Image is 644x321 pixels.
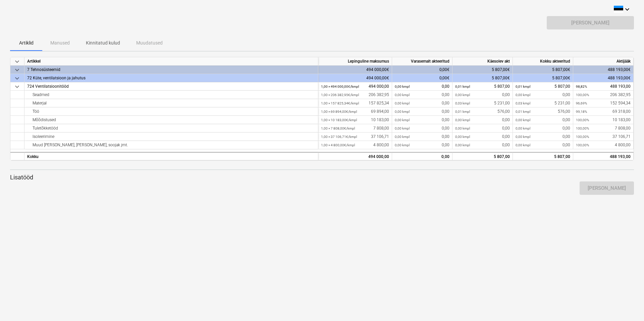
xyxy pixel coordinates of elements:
small: 0,00 kmpl [455,127,470,130]
div: 7 Tehnosüsteemid [27,66,315,74]
div: 488 193,00€ [573,74,634,82]
small: 0,00 kmpl [516,127,530,130]
small: 1,00 × 157 825,34€ / kmpl [321,101,359,105]
div: 5 807,00€ [452,74,513,82]
div: Kokku akteeritud [513,57,573,66]
small: 0,01 kmpl [455,85,470,88]
div: 7 808,00 [321,124,389,133]
small: 98,82% [576,85,587,88]
small: 0,00 kmpl [395,93,410,97]
span: keyboard_arrow_down [13,58,21,66]
div: 0,00 [395,141,449,149]
div: 0,00 [516,141,570,149]
p: Artiklid [18,39,34,47]
div: 37 106,71 [576,133,631,141]
small: 1,00 × 7 808,00€ / kmpl [321,127,355,130]
div: 5 807,00€ [452,66,513,74]
div: 69 894,00 [321,107,389,116]
div: 494 000,00€ [318,74,392,82]
span: keyboard_arrow_down [13,83,21,91]
small: 0,00 kmpl [455,93,470,97]
div: 488 193,00€ [573,66,634,74]
div: 4 800,00 [576,141,631,149]
div: 0,00 [455,91,510,99]
div: 206 382,95 [321,91,389,99]
div: 5 807,00 [455,153,510,161]
div: 0,00 [455,124,510,133]
small: 99,18% [576,110,587,113]
div: 5 807,00€ [513,74,573,82]
small: 0,01 kmpl [455,110,470,113]
small: 0,01 kmpl [516,110,530,113]
small: 0,00 kmpl [516,118,530,122]
small: 100,00% [576,118,589,122]
small: 0,03 kmpl [455,101,470,105]
p: Kinnitatud kulud [86,39,120,47]
div: Kokku [24,152,318,160]
small: 100,00% [576,135,589,139]
span: keyboard_arrow_down [13,74,21,82]
small: 0,00 kmpl [395,118,410,122]
div: 157 825,34 [321,99,389,107]
small: 0,00 kmpl [395,85,410,88]
div: Muud [PERSON_NAME], [PERSON_NAME], soojak jmt. [27,141,315,149]
small: 1,00 × 37 106,71€ / kmpl [321,135,357,139]
div: 576,00 [516,107,570,116]
small: 1,00 × 4 800,00€ / kmpl [321,143,355,147]
div: 0,00 [395,133,449,141]
i: keyboard_arrow_down [623,5,631,13]
div: Varasemalt akteeritud [392,57,452,66]
div: 0,00 [516,91,570,99]
div: 0,00 [395,153,449,161]
p: Lisatööd [10,173,634,181]
div: 4 800,00 [321,141,389,149]
div: 0,00€ [392,66,452,74]
div: 5 231,00 [516,99,570,107]
div: Käesolev akt [452,57,513,66]
small: 96,69% [576,101,587,105]
div: 576,00 [455,107,510,116]
div: 5 807,00 [516,82,570,91]
div: 7 808,00 [576,124,631,133]
div: Seadmed [27,91,315,99]
div: Töö [27,107,315,116]
div: 37 106,71 [321,133,389,141]
div: 488 193,00 [576,82,631,91]
div: 5 807,00€ [513,66,573,74]
div: 69 318,00 [576,107,631,116]
div: 494 000,00 [321,153,389,161]
div: Artikkel [24,57,318,66]
small: 100,00% [576,127,589,130]
small: 1,00 × 494 000,00€ / kmpl [321,85,359,88]
div: 10 183,00 [576,116,631,124]
div: 0,00 [395,91,449,99]
small: 0,00 kmpl [455,118,470,122]
div: 5 807,00 [513,152,573,160]
small: 0,00 kmpl [516,135,530,139]
div: 206 382,95 [576,91,631,99]
div: 0,00 [516,133,570,141]
div: 152 594,34 [576,99,631,107]
div: 724 Ventilatsioonitööd [27,82,315,91]
small: 0,00 kmpl [395,101,410,105]
small: 100,00% [576,93,589,97]
div: Aktijääk [573,57,634,66]
div: 0,00 [455,133,510,141]
div: 0,00 [395,107,449,116]
small: 1,00 × 206 382,95€ / kmpl [321,93,359,97]
div: Isoleerimine [27,133,315,141]
small: 0,00 kmpl [395,110,410,113]
div: 10 183,00 [321,116,389,124]
span: keyboard_arrow_down [13,66,21,74]
div: 0,00 [455,116,510,124]
small: 0,00 kmpl [516,93,530,97]
small: 0,00 kmpl [395,127,410,130]
small: 0,00 kmpl [455,135,470,139]
small: 0,00 kmpl [455,143,470,147]
div: 0,00 [395,124,449,133]
div: Tuletõkketööd [27,124,315,133]
div: 5 807,00 [455,82,510,91]
small: 0,01 kmpl [516,85,530,88]
div: 0,00 [395,116,449,124]
div: 0,00 [395,82,449,91]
